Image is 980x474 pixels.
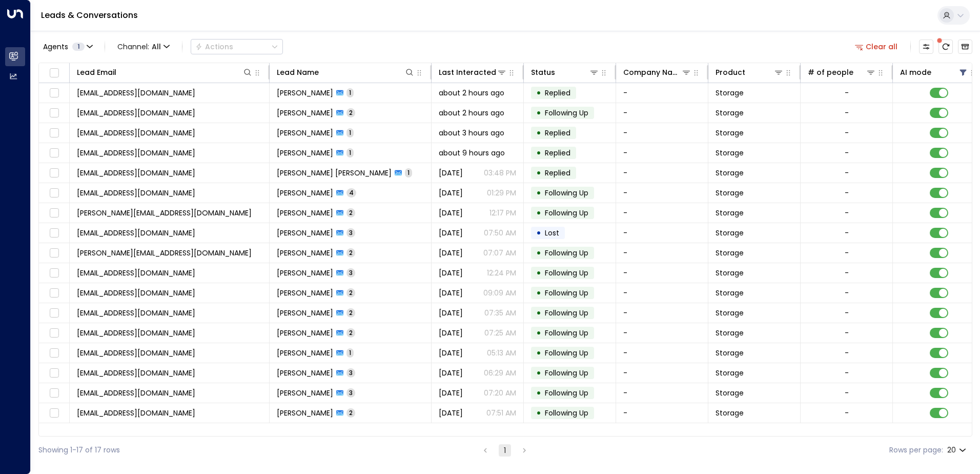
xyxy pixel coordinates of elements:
[484,168,516,178] p: 03:48 PM
[716,248,744,258] span: Storage
[48,287,60,300] span: Toggle select row
[616,323,708,343] td: -
[41,9,138,21] a: Leads & Conversations
[845,128,849,138] div: -
[536,344,541,362] div: •
[716,328,744,338] span: Storage
[277,66,319,78] div: Lead Name
[48,147,60,160] span: Toggle select row
[72,43,85,51] span: 1
[716,368,744,378] span: Storage
[77,188,195,198] span: thetalkingglass@hotmail.co.uk
[616,263,708,283] td: -
[346,268,355,277] span: 3
[48,307,60,320] span: Toggle select row
[958,39,972,54] button: Archived Leads
[346,368,355,377] span: 3
[48,387,60,400] span: Toggle select row
[947,443,968,458] div: 20
[845,148,849,158] div: -
[439,66,507,78] div: Last Interacted
[845,388,849,398] div: -
[77,388,195,398] span: jamesfox1132pat@gmail.com
[277,66,415,78] div: Lead Name
[623,66,691,78] div: Company Name
[716,66,745,78] div: Product
[439,168,463,178] span: Yesterday
[716,268,744,278] span: Storage
[536,324,541,342] div: •
[483,248,516,258] p: 07:07 AM
[845,408,849,418] div: -
[616,123,708,143] td: -
[43,43,68,50] span: Agents
[616,343,708,363] td: -
[545,408,588,418] span: Following Up
[346,408,355,417] span: 2
[277,308,333,318] span: Paul Whitehouse
[152,43,161,51] span: All
[77,88,195,98] span: keeleighmarie.cope@gmail.com
[545,228,559,238] span: Lost
[545,268,588,278] span: Following Up
[845,348,849,358] div: -
[545,348,588,358] span: Following Up
[938,39,953,54] span: There are new threads available. Refresh the grid to view the latest updates.
[484,388,516,398] p: 07:20 AM
[479,444,531,457] nav: pagination navigation
[439,268,463,278] span: Aug 20, 2025
[277,248,333,258] span: Laura Whitehouse
[346,388,355,397] span: 3
[484,368,516,378] p: 06:29 AM
[77,148,195,158] span: marijkerodrigo@gmail.com
[48,327,60,340] span: Toggle select row
[545,208,588,218] span: Following Up
[545,128,570,138] span: Replied
[616,183,708,203] td: -
[439,128,504,138] span: about 3 hours ago
[487,348,516,358] p: 05:13 AM
[439,228,463,238] span: Yesterday
[439,188,463,198] span: Yesterday
[545,88,570,98] span: Replied
[616,283,708,303] td: -
[536,284,541,302] div: •
[489,208,516,218] p: 12:17 PM
[545,148,570,158] span: Replied
[536,164,541,182] div: •
[545,108,588,118] span: Following Up
[439,88,504,98] span: about 2 hours ago
[536,364,541,382] div: •
[900,66,931,78] div: AI mode
[483,288,516,298] p: 09:09 AM
[545,168,570,178] span: Replied
[616,203,708,223] td: -
[48,207,60,220] span: Toggle select row
[545,328,588,338] span: Following Up
[48,67,60,80] span: Toggle select all
[484,308,516,318] p: 07:35 AM
[277,368,333,378] span: Mohamed Marzook
[277,228,333,238] span: Syed Yunas
[277,408,333,418] span: Steven Pyatt
[346,128,354,137] span: 1
[48,247,60,260] span: Toggle select row
[616,403,708,423] td: -
[277,148,333,158] span: Marijke Rodrigo
[346,148,354,157] span: 1
[346,188,356,197] span: 4
[48,407,60,420] span: Toggle select row
[716,308,744,318] span: Storage
[346,108,355,117] span: 2
[486,408,516,418] p: 07:51 AM
[77,348,195,358] span: Edurridge93@gmail.com
[191,39,283,54] button: Actions
[48,87,60,100] span: Toggle select row
[484,328,516,338] p: 07:25 AM
[48,347,60,360] span: Toggle select row
[38,445,120,456] div: Showing 1-17 of 17 rows
[405,168,412,177] span: 1
[487,268,516,278] p: 12:24 PM
[545,288,588,298] span: Following Up
[113,39,174,54] button: Channel:All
